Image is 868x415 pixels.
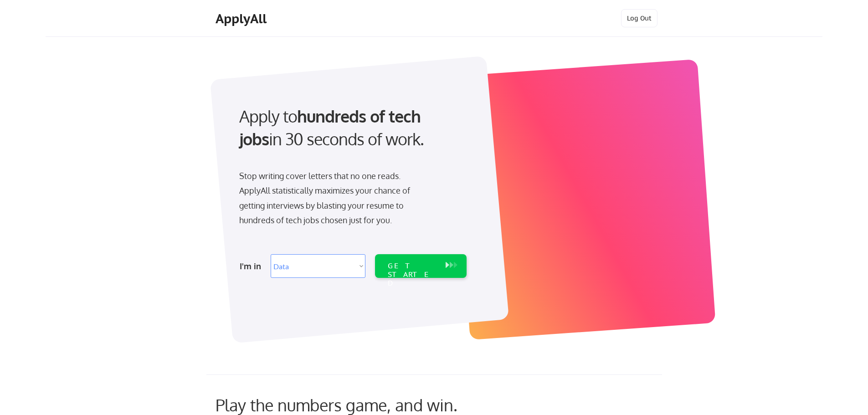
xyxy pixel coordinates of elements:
div: ApplyAll [216,11,269,26]
div: Play the numbers game, and win. [216,395,498,415]
div: I'm in [240,259,265,273]
strong: hundreds of tech jobs [239,106,425,149]
div: Apply to in 30 seconds of work. [239,105,463,151]
div: GET STARTED [388,261,437,288]
button: Log Out [621,9,657,27]
div: Stop writing cover letters that no one reads. ApplyAll statistically maximizes your chance of get... [239,169,426,228]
